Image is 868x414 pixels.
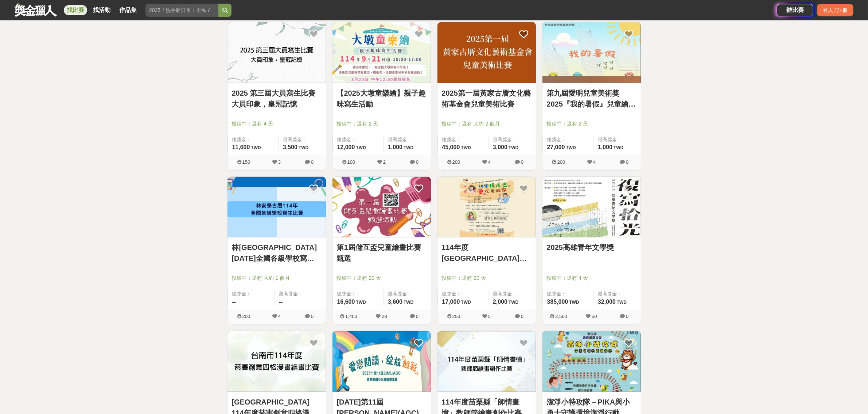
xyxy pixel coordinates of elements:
span: 最高獎金： [493,290,532,298]
span: TWD [566,145,576,150]
span: 投稿中：還有 2 天 [547,120,637,128]
a: 林[GEOGRAPHIC_DATA][DATE]全國各級學校寫生比賽 [232,242,322,264]
span: 16,600 [337,299,355,305]
span: 2,000 [493,299,507,305]
span: 17,000 [442,299,460,305]
span: 0 [311,159,314,165]
span: 投稿中：還有 大約 2 個月 [442,120,532,128]
span: 0 [521,314,523,319]
span: 200 [452,159,460,165]
a: 114年度[GEOGRAPHIC_DATA]國中小動物保護教育宣導繪畫比賽 2025 [442,242,532,264]
span: 28 [382,314,387,319]
a: Cover Image [437,177,536,238]
img: Cover Image [437,331,536,392]
span: 總獎金： [547,136,589,143]
span: TWD [251,145,261,150]
span: TWD [617,300,627,305]
span: 11,600 [232,144,250,150]
span: 0 [416,159,419,165]
span: 最高獎金： [598,136,637,143]
span: 0 [416,314,419,319]
span: 4 [593,159,596,165]
span: 27,000 [547,144,565,150]
span: 投稿中：還有 大約 1 個月 [232,274,322,282]
img: Cover Image [542,177,641,238]
span: 4 [278,314,281,319]
span: 0 [626,159,628,165]
a: 第九屆愛明兒童美術獎 2025『我的暑假』兒童繪畫比賽 [547,88,637,110]
span: TWD [299,145,308,150]
div: 登入 / 註冊 [817,4,853,16]
a: Cover Image [227,22,326,83]
span: 總獎金： [232,136,274,143]
span: 5 [488,314,491,319]
span: 3 [278,159,281,165]
a: 【2025大墩童樂繪】親子趣味寫生活動 [337,88,427,110]
span: 投稿中：還有 2 天 [337,120,427,128]
img: Cover Image [227,331,326,392]
span: 總獎金： [547,290,589,298]
span: TWD [569,300,579,305]
a: 辦比賽 [777,4,813,16]
img: Cover Image [437,177,536,238]
span: 3,500 [283,144,297,150]
span: 總獎金： [442,136,484,143]
a: 找比賽 [64,5,87,15]
span: 總獎金： [232,290,270,298]
span: 100 [347,159,355,165]
span: 投稿中：還有 20 天 [337,274,427,282]
span: 150 [242,159,250,165]
span: 總獎金： [442,290,484,298]
span: 200 [242,314,250,319]
span: 0 [311,314,314,319]
a: 2025 第三屆大員寫生比賽 大員印象，皇冠記憶 [232,88,322,110]
span: 最高獎金： [493,136,532,143]
img: Cover Image [332,22,431,83]
span: TWD [614,145,623,150]
span: TWD [356,300,366,305]
img: Cover Image [332,177,431,238]
a: Cover Image [332,177,431,238]
a: Cover Image [542,177,641,238]
a: Cover Image [227,177,326,238]
a: Cover Image [542,22,641,83]
img: Cover Image [437,22,536,83]
img: Cover Image [332,331,431,392]
img: Cover Image [542,331,641,392]
span: 0 [626,314,628,319]
span: TWD [404,145,413,150]
span: 投稿中：還有 4 天 [232,120,322,128]
span: -- [232,299,236,305]
span: 0 [521,159,523,165]
span: TWD [461,145,471,150]
span: 45,000 [442,144,460,150]
span: -- [279,299,283,305]
span: TWD [356,145,366,150]
span: 1,000 [388,144,402,150]
span: TWD [461,300,471,305]
a: 第1屆儲互盃兒童繪畫比賽甄選 [337,242,427,264]
span: 投稿中：還有 20 天 [442,274,532,282]
a: 2025第一屆黃家古厝文化藝術基金會兒童美術比賽 [442,88,532,110]
span: 200 [557,159,565,165]
a: 找活動 [90,5,113,15]
span: 50 [592,314,597,319]
span: TWD [404,300,413,305]
span: 最高獎金： [279,290,322,298]
span: 32,000 [598,299,616,305]
span: 總獎金： [337,136,379,143]
span: 最高獎金： [388,290,427,298]
span: 2 [383,159,386,165]
a: 作品集 [116,5,140,15]
span: TWD [509,145,518,150]
span: 最高獎金： [283,136,322,143]
a: 2025高雄青年文學獎 [547,242,637,253]
span: 最高獎金： [388,136,427,143]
